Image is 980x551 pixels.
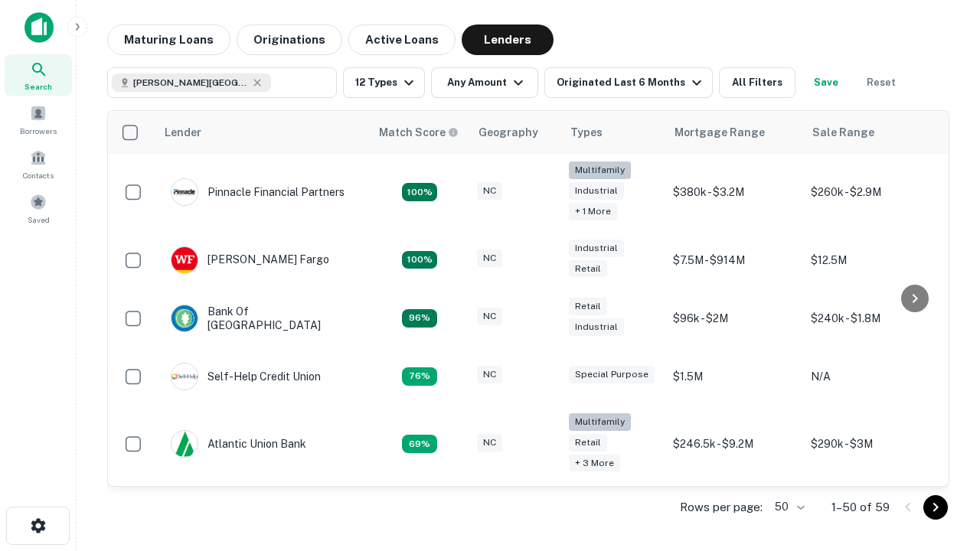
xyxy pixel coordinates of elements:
img: picture [171,364,198,390]
div: Types [570,123,603,142]
td: $260k - $2.9M [803,154,941,231]
th: Geography [469,111,561,154]
td: $240k - $1.8M [803,289,941,347]
div: Multifamily [569,413,631,431]
div: NC [477,249,502,267]
button: Originated Last 6 Months [544,67,713,98]
div: + 1 more [569,203,617,220]
td: $1.5M [665,347,803,406]
p: 1–50 of 59 [831,498,890,517]
span: Contacts [23,169,54,181]
a: Contacts [5,143,72,184]
img: picture [171,431,198,457]
div: + 3 more [569,455,620,472]
div: Matching Properties: 26, hasApolloMatch: undefined [402,183,437,201]
div: NC [477,366,502,383]
div: Sale Range [812,123,874,142]
th: Sale Range [803,111,941,154]
div: Matching Properties: 10, hasApolloMatch: undefined [402,435,437,453]
img: capitalize-icon.png [24,12,54,43]
div: Industrial [569,318,624,336]
div: Special Purpose [569,366,655,383]
td: $290k - $3M [803,406,941,483]
span: Saved [28,214,50,226]
div: Matching Properties: 14, hasApolloMatch: undefined [402,309,437,328]
div: [PERSON_NAME] Fargo [171,246,329,274]
td: $7.5M - $914M [665,231,803,289]
button: Reset [857,67,906,98]
p: Rows per page: [680,498,763,517]
button: Maturing Loans [107,24,230,55]
td: $246.5k - $9.2M [665,406,803,483]
span: Borrowers [20,125,57,137]
h6: Match Score [379,124,456,141]
th: Types [561,111,665,154]
div: 50 [769,496,807,518]
div: Mortgage Range [675,123,765,142]
div: Matching Properties: 15, hasApolloMatch: undefined [402,251,437,269]
button: All Filters [719,67,795,98]
td: $12.5M [803,231,941,289]
th: Lender [155,111,370,154]
button: Lenders [462,24,554,55]
div: Retail [569,434,607,452]
div: Self-help Credit Union [171,363,321,390]
th: Capitalize uses an advanced AI algorithm to match your search with the best lender. The match sco... [370,111,469,154]
div: Geography [479,123,538,142]
th: Mortgage Range [665,111,803,154]
td: $380k - $3.2M [665,154,803,231]
img: picture [171,179,198,205]
a: Borrowers [5,99,72,140]
img: picture [171,247,198,273]
div: Matching Properties: 11, hasApolloMatch: undefined [402,367,437,386]
div: Bank Of [GEOGRAPHIC_DATA] [171,305,354,332]
div: Pinnacle Financial Partners [171,178,345,206]
a: Search [5,54,72,96]
button: Originations [237,24,342,55]
div: Industrial [569,240,624,257]
div: Multifamily [569,161,631,179]
img: picture [171,305,198,331]
div: Originated Last 6 Months [557,73,706,92]
span: Search [24,80,52,93]
a: Saved [5,187,72,229]
div: Industrial [569,182,624,200]
div: Lender [165,123,201,142]
button: Active Loans [348,24,456,55]
button: 12 Types [343,67,425,98]
td: N/A [803,347,941,406]
button: Go to next page [923,495,948,520]
div: Retail [569,260,607,278]
iframe: Chat Widget [903,380,980,453]
div: Retail [569,298,607,315]
span: [PERSON_NAME][GEOGRAPHIC_DATA], [GEOGRAPHIC_DATA] [133,76,248,90]
div: NC [477,308,502,325]
button: Any Amount [431,67,538,98]
div: NC [477,434,502,452]
div: NC [477,182,502,200]
td: $96k - $2M [665,289,803,347]
div: Capitalize uses an advanced AI algorithm to match your search with the best lender. The match sco... [379,124,459,141]
div: Atlantic Union Bank [171,430,306,458]
button: Save your search to get updates of matches that match your search criteria. [802,67,851,98]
